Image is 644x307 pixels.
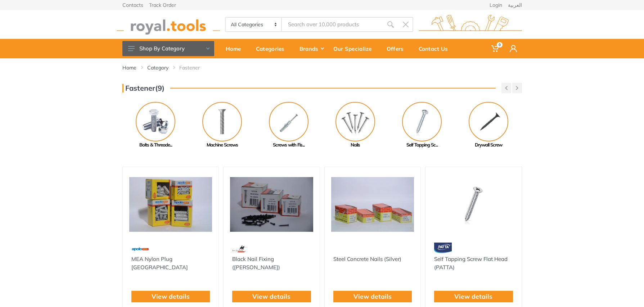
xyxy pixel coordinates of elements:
[179,64,211,71] li: Fastener
[122,102,189,149] a: Bolts & Threade...
[269,102,309,141] img: Royal - Screws with Fisher
[455,141,522,149] div: Drywall Screw
[122,64,522,71] nav: breadcrumb
[149,3,176,8] a: Track Order
[469,102,508,141] img: Royal - Drywall Screw
[333,243,348,255] img: 1.webp
[152,292,190,301] a: View details
[328,39,382,58] a: Our Specialize
[322,141,389,149] div: Nails
[333,256,401,262] a: Steel Concrete Nails (Silver)
[490,3,502,8] a: Login
[122,64,136,71] a: Home
[131,243,149,255] img: 51.webp
[230,173,313,236] img: Royal Tools - Black Nail Fixing (Don Quichotte)
[282,17,383,32] input: Site search
[189,102,256,149] a: Machine Screws
[122,41,214,56] button: Shop By Category
[432,173,515,236] img: Royal Tools - Self Tapping Screw Flat Head (PATTA)
[221,39,251,58] a: Home
[129,173,212,236] img: Royal Tools - MEA Nylon Plug Germany
[122,84,165,92] h3: Fastener(9)
[414,41,458,56] div: Contact Us
[389,102,455,149] a: Self Tapping Sc...
[353,292,392,301] a: View details
[122,3,143,8] a: Contacts
[251,41,294,56] div: Categories
[256,102,322,149] a: Screws with Fis...
[455,102,522,149] a: Drywall Screw
[486,39,505,58] a: 0
[226,18,282,31] select: Category
[382,41,414,56] div: Offers
[232,243,248,255] img: 52.webp
[136,102,175,141] img: Royal - Bolts & Threaded Rod
[122,141,189,149] div: Bolts & Threade...
[454,292,492,301] a: View details
[434,256,508,271] a: Self Tapping Screw Flat Head (PATTA)
[434,243,452,255] img: 34.webp
[294,41,328,56] div: Brands
[117,15,220,35] img: royal.tools Logo
[202,102,242,141] img: Royal - Machine Screws
[382,39,414,58] a: Offers
[335,102,375,141] img: Royal - Nails
[419,15,522,35] img: royal.tools Logo
[322,102,389,149] a: Nails
[402,102,442,141] img: Royal - Self Tapping Screw
[131,256,188,271] a: MEA Nylon Plug [GEOGRAPHIC_DATA]
[331,173,414,236] img: Royal Tools - Steel Concrete Nails (Silver)
[497,42,503,48] span: 0
[251,39,294,58] a: Categories
[252,292,291,301] a: View details
[147,64,168,71] a: Category
[328,41,382,56] div: Our Specialize
[256,141,322,149] div: Screws with Fis...
[221,41,251,56] div: Home
[389,141,455,149] div: Self Tapping Sc...
[189,141,256,149] div: Machine Screws
[232,256,280,271] a: Black Nail Fixing ([PERSON_NAME])
[414,39,458,58] a: Contact Us
[508,3,522,8] a: العربية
